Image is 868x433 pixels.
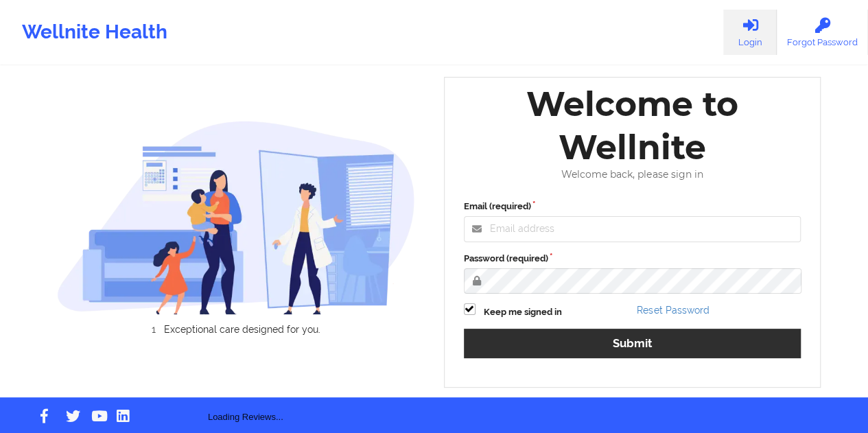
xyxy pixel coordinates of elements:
label: Password (required) [464,252,801,266]
a: Forgot Password [777,10,868,55]
div: Welcome to Wellnite [454,82,811,169]
a: Reset Password [637,305,709,316]
label: Email (required) [464,200,801,213]
a: Login [723,10,777,55]
li: Exceptional care designed for you. [69,324,415,335]
label: Keep me signed in [484,305,562,319]
input: Email address [464,216,801,242]
img: wellnite-auth-hero_200.c722682e.png [57,120,415,315]
div: Loading Reviews... [57,358,434,424]
div: Welcome back, please sign in [454,169,811,180]
button: Submit [464,329,801,358]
